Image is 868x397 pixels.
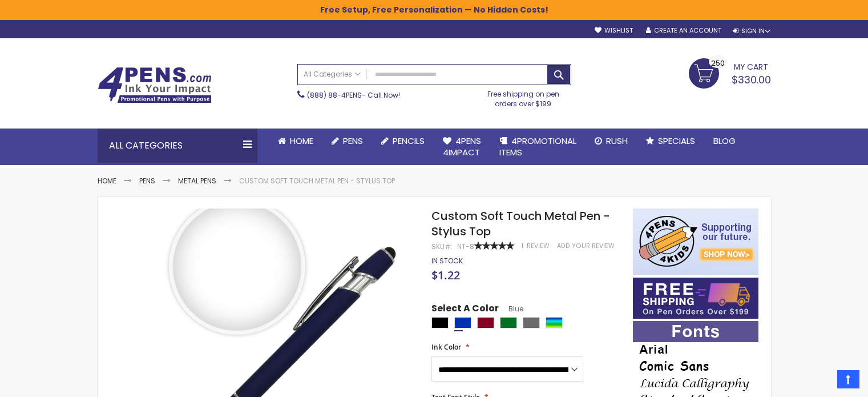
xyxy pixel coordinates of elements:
div: 100% [474,242,514,250]
a: 1 Review [522,242,551,250]
a: (888) 88-4PENS [307,90,362,100]
a: 4PROMOTIONALITEMS [490,129,586,166]
span: Select A Color [431,302,499,318]
div: Blue [454,317,471,328]
a: Metal Pens [178,176,216,186]
img: 4pens 4 kids [633,208,758,275]
div: NT-8 [457,242,474,251]
a: Home [269,129,322,154]
span: Ink Color [431,342,461,352]
span: Pens [343,135,363,147]
img: Free shipping on orders over $199 [633,278,758,319]
div: Sign In [733,27,770,35]
iframe: Google Customer Reviews [774,366,868,397]
img: 4Pens Custom Pens and Promotional Products [98,67,212,103]
a: Create an Account [646,26,721,35]
span: In stock [431,256,463,266]
span: Review [527,242,550,250]
strong: SKU [431,242,453,251]
span: All Categories [304,70,361,79]
a: Rush [586,129,637,154]
div: Black [431,317,449,328]
div: All Categories [98,129,257,163]
a: Blog [704,129,745,154]
a: $330.00 250 [689,58,771,87]
li: Custom Soft Touch Metal Pen - Stylus Top [239,177,395,186]
span: Rush [606,135,628,147]
span: Custom Soft Touch Metal Pen - Stylus Top [431,208,610,239]
span: Home [290,135,313,147]
span: 4Pens 4impact [443,135,481,158]
span: Blog [713,135,736,147]
div: Free shipping on pen orders over $199 [475,85,571,108]
a: 4Pens4impact [434,129,490,166]
a: Add Your Review [557,242,615,250]
a: Wishlist [595,26,633,35]
span: - Call Now! [307,90,400,100]
a: Pens [322,129,372,154]
span: $1.22 [431,267,460,283]
span: 4PROMOTIONAL ITEMS [499,135,576,158]
a: Pencils [372,129,434,154]
span: 250 [711,58,725,69]
a: Pens [139,176,155,186]
a: All Categories [298,65,366,83]
span: Pencils [393,135,425,147]
div: Grey [523,317,540,328]
div: Green [500,317,517,328]
span: Blue [499,304,523,314]
span: 1 [522,242,523,250]
span: $330.00 [732,73,771,87]
div: Availability [431,256,463,266]
div: Assorted [546,317,563,328]
a: Specials [637,129,704,154]
div: Burgundy [477,317,494,328]
a: Home [98,176,116,186]
span: Specials [658,135,695,147]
